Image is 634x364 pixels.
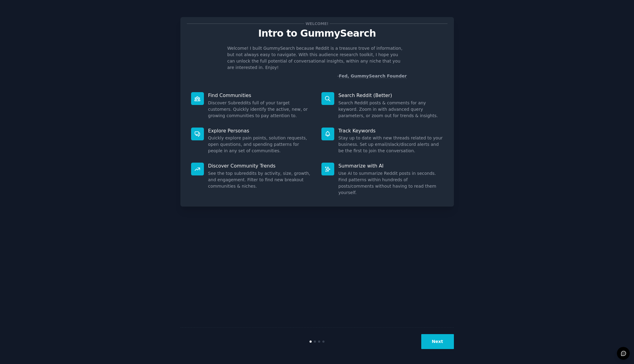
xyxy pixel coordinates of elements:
p: Discover Community Trends [208,163,313,169]
p: Summarize with AI [339,163,443,169]
dd: Stay up to date with new threads related to your business. Set up email/slack/discord alerts and ... [339,135,443,154]
dd: See the top subreddits by activity, size, growth, and engagement. Filter to find new breakout com... [208,170,313,189]
dd: Quickly explore pain points, solution requests, open questions, and spending patterns for people ... [208,135,313,154]
p: Explore Personas [208,128,313,134]
p: Find Communities [208,92,313,99]
p: Search Reddit (Better) [339,92,443,99]
p: Track Keywords [339,128,443,134]
p: Welcome! I built GummySearch because Reddit is a treasure trove of information, but not always ea... [227,45,407,71]
a: Fed, GummySearch Founder [339,74,407,79]
button: Next [421,334,454,349]
dd: Search Reddit posts & comments for any keyword. Zoom in with advanced query parameters, or zoom o... [339,100,443,119]
dd: Use AI to summarize Reddit posts in seconds. Find patterns within hundreds of posts/comments with... [339,170,443,196]
span: Welcome! [304,20,329,27]
dd: Discover Subreddits full of your target customers. Quickly identify the active, new, or growing c... [208,100,313,119]
div: - [337,73,407,79]
p: Intro to GummySearch [187,28,447,39]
